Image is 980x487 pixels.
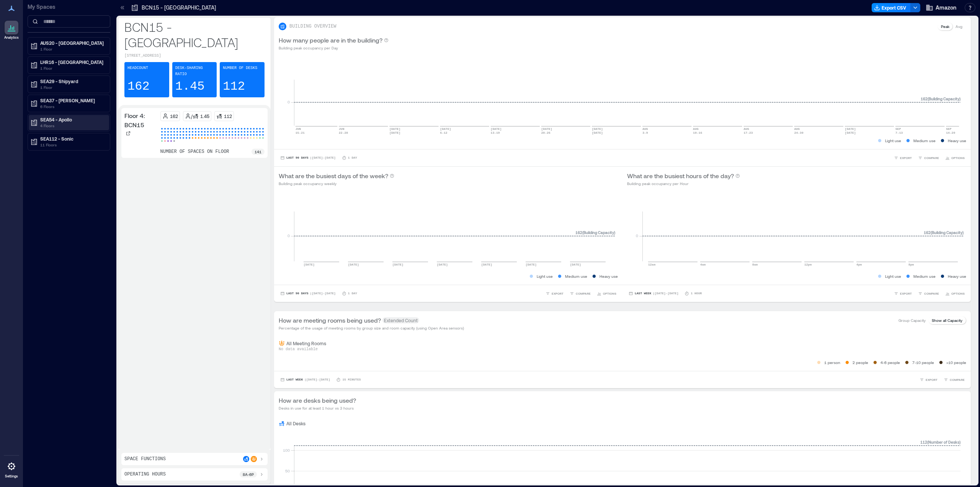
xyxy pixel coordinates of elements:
p: Analytics [4,35,19,40]
p: How are desks being used? [279,396,356,405]
p: How many people are in the building? [279,36,382,45]
text: JUN [296,127,301,131]
span: EXPORT [926,377,938,382]
text: AUG [744,127,750,131]
p: Floor 4: BCN15 [124,111,157,130]
p: SEA29 - Shipyard [40,78,105,84]
text: JUN [339,127,345,131]
p: 112 [224,113,232,119]
p: No data available [279,346,966,353]
text: [DATE] [541,127,552,131]
text: 17-23 [744,131,753,134]
button: Last 90 Days |[DATE]-[DATE] [279,154,337,162]
p: LHR16 - [GEOGRAPHIC_DATA] [40,59,105,65]
p: Headcount [127,65,148,71]
text: 12am [648,263,655,266]
p: BUILDING OVERVIEW [289,23,336,30]
p: number of spaces on floor [160,149,229,155]
p: Show all Capacity [932,317,962,323]
p: 162 [170,113,178,119]
p: How are meeting rooms being used? [279,316,381,325]
button: OPTIONS [944,290,966,297]
text: [DATE] [389,127,400,131]
text: [DATE] [392,263,403,266]
p: Building peak occupancy per Day [279,45,389,51]
text: 24-30 [794,131,804,134]
p: 4-6 people [880,359,900,366]
button: COMPARE [916,154,941,162]
text: 13-19 [491,131,500,134]
text: SEP [946,127,952,131]
button: Last Week |[DATE]-[DATE] [279,376,332,384]
text: 8am [752,263,758,266]
button: COMPARE [942,376,966,384]
text: 4am [700,263,706,266]
p: 1 Day [348,291,357,296]
p: Space Functions [124,456,166,462]
text: 15-21 [296,131,305,134]
tspan: 100 [283,448,290,453]
span: COMPARE [924,156,939,160]
p: Avg [955,23,962,30]
span: OPTIONS [951,291,965,296]
p: All Desks [286,420,305,426]
a: Analytics [2,18,21,42]
span: Amazon [936,4,956,11]
p: SEA112 - Sonic [40,136,105,142]
p: Building peak occupancy weekly [279,180,394,187]
button: EXPORT [544,290,565,297]
p: 1.45 [200,113,209,119]
text: [DATE] [491,127,502,131]
text: [DATE] [437,263,448,266]
text: [DATE] [440,127,451,131]
p: 112 [223,79,245,94]
text: AUG [794,127,800,131]
p: / [191,113,193,119]
p: >10 people [946,359,966,366]
p: Light use [885,138,901,144]
p: Light use [885,273,901,279]
p: Settings [5,474,18,479]
p: 1 Hour [691,291,702,296]
p: Group Capacity [898,317,926,323]
p: Operating Hours [124,471,166,477]
text: AUG [693,127,699,131]
p: Number of Desks [223,65,257,71]
p: Desk-sharing ratio [175,65,214,77]
p: 15 minutes [342,377,361,382]
button: COMPARE [568,290,592,297]
tspan: 0 [636,233,638,238]
text: 4pm [856,263,862,266]
text: [DATE] [570,263,581,266]
button: OPTIONS [944,154,966,162]
text: 8pm [908,263,914,266]
p: BCN15 - [GEOGRAPHIC_DATA] [142,4,216,11]
p: Percentage of the usage of meeting rooms by group size and room capacity (using Open Area sensors) [279,325,464,331]
text: 22-28 [339,131,348,134]
p: SEA37 - [PERSON_NAME] [40,97,105,103]
text: [DATE] [845,127,856,131]
p: 1.45 [175,79,205,94]
p: Light use [537,273,553,279]
text: [DATE] [481,263,492,266]
button: Export CSV [872,3,911,12]
text: 10-16 [693,131,702,134]
tspan: 0 [287,100,290,104]
p: BCN15 - [GEOGRAPHIC_DATA] [124,19,265,50]
text: [DATE] [592,131,603,134]
button: Amazon [923,2,959,14]
p: 162 [127,79,150,94]
text: [DATE] [304,263,315,266]
p: [STREET_ADDRESS] [124,53,265,59]
p: Medium use [913,273,936,279]
button: EXPORT [892,154,913,162]
p: 1 Floor [40,84,105,90]
text: 3-9 [642,131,648,134]
p: Medium use [913,138,936,144]
span: OPTIONS [603,291,616,296]
p: Peak [941,23,949,30]
button: EXPORT [892,290,913,297]
text: [DATE] [526,263,537,266]
text: 7-13 [895,131,903,134]
p: 141 [255,149,261,155]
